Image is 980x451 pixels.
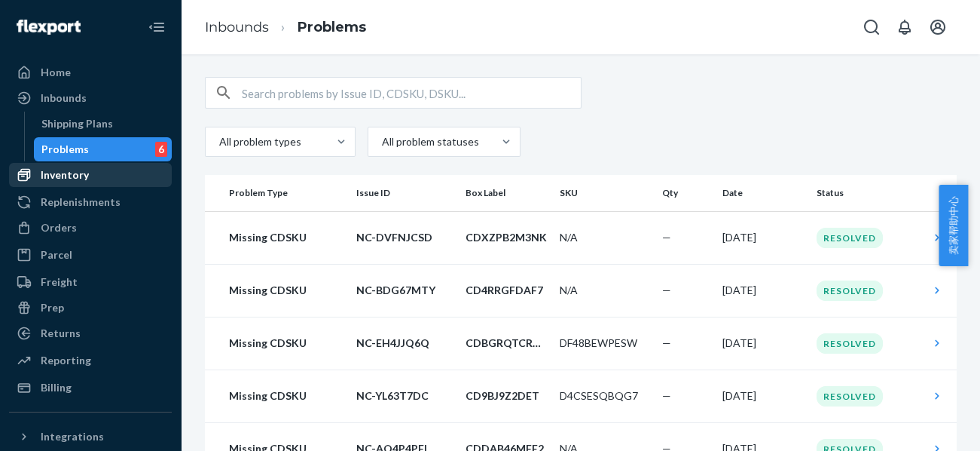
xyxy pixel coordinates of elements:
button: Open notifications [890,12,920,42]
a: Shipping Plans [34,112,172,136]
a: Orders [9,216,172,240]
div: Integrations [41,429,104,444]
div: Resolved [817,333,883,354]
p: Missing CDSKU [229,230,344,245]
div: Replenishments [41,195,121,210]
span: — [662,336,671,349]
p: NC-DVFNJCSD [356,230,453,245]
button: Integrations [9,425,172,449]
input: All problem statuses [380,134,382,149]
td: [DATE] [716,264,811,317]
td: N/A [554,211,656,264]
a: Problems [298,19,366,35]
p: NC-BDG67MTY [356,283,453,298]
td: DF48BEWPESW [554,317,656,370]
a: Inbounds [9,86,172,110]
a: Replenishments [9,190,172,214]
a: Billing [9,376,172,400]
div: 6 [155,142,167,157]
th: Date [716,175,811,211]
a: Inbounds [205,19,269,35]
a: Home [9,60,172,84]
a: Parcel [9,243,172,267]
p: NC-EH4JJQ6Q [356,336,453,351]
div: Resolved [817,228,883,248]
div: Resolved [817,386,883,407]
p: NC-YL63T7DC [356,388,453,403]
span: — [662,231,671,244]
div: Billing [41,380,72,395]
div: Home [41,65,71,80]
ol: breadcrumbs [193,5,378,50]
a: Reporting [9,348,172,373]
p: CDXZPB2M3NK [466,230,548,245]
span: — [662,389,671,402]
div: Inbounds [41,91,87,106]
td: [DATE] [716,370,811,422]
a: Returns [9,321,172,345]
img: Flexport logo [17,20,81,35]
div: Inventory [41,167,89,183]
button: 卖家帮助中心 [939,185,968,266]
p: CD4RRGFDAF7 [466,283,548,298]
button: Close Navigation [142,12,172,42]
div: Resolved [817,281,883,301]
div: Freight [41,275,78,290]
td: N/A [554,264,656,317]
a: Problems6 [34,137,172,161]
p: Missing CDSKU [229,388,344,403]
div: Reporting [41,353,91,368]
span: — [662,284,671,296]
p: Missing CDSKU [229,283,344,298]
th: Status [811,175,924,211]
div: Orders [41,220,77,235]
td: [DATE] [716,317,811,370]
div: Shipping Plans [41,116,113,131]
td: D4CSESQBQG7 [554,370,656,422]
div: Prep [41,300,64,315]
th: Box Label [459,175,554,211]
th: SKU [554,175,656,211]
th: Problem Type [205,175,350,211]
button: Open account menu [923,12,953,42]
a: Inventory [9,163,172,187]
button: Open Search Box [856,12,887,42]
div: Returns [41,326,81,341]
input: All problem types [218,134,219,149]
td: [DATE] [716,211,811,264]
div: Problems [41,142,89,157]
p: CDBGRQTCRNA [466,336,548,351]
p: CD9BJ9Z2DET [466,388,548,403]
div: Parcel [41,247,72,262]
th: Issue ID [350,175,459,211]
input: Search problems by Issue ID, CDSKU, DSKU... [242,78,581,108]
p: Missing CDSKU [229,336,344,351]
a: Prep [9,296,172,320]
th: Qty [656,175,716,211]
a: Freight [9,270,172,294]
